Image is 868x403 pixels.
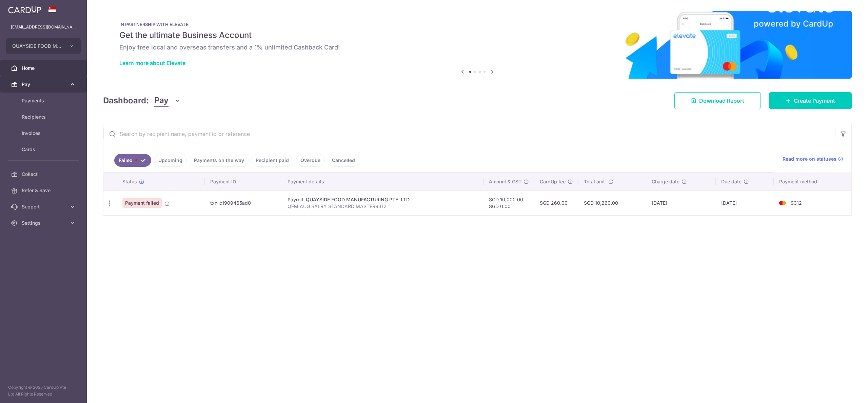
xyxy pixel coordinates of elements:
[22,146,66,153] span: Cards
[205,173,282,190] th: Payment ID
[288,196,478,203] div: Payroll. QUAYSIDE FOOD MANUFACTURING PTE. LTD.
[22,220,66,226] span: Settings
[22,114,66,120] span: Recipients
[484,190,534,215] td: SGD 10,000.00 SGD 0.00
[11,24,76,31] p: [EMAIL_ADDRESS][DOMAIN_NAME]
[103,95,149,107] h4: Dashboard:
[716,190,774,215] td: [DATE]
[769,92,852,109] a: Create Payment
[22,97,66,104] span: Payments
[190,154,249,167] a: Payments on the way
[699,97,744,105] span: Download Report
[791,200,802,206] span: 9312
[774,173,851,190] th: Payment method
[584,178,606,185] span: Total amt.
[154,94,180,107] button: Pay
[674,92,761,109] a: Download Report
[119,43,835,52] h6: Enjoy free local and overseas transfers and a 1% unlimited Cashback Card!
[8,5,41,14] img: CardUp
[119,60,185,66] a: Learn more about Elevate
[154,94,169,107] span: Pay
[122,178,137,185] span: Status
[652,178,679,185] span: Charge date
[22,187,66,194] span: Refer & Save
[489,178,521,185] span: Amount & GST
[205,190,282,215] td: txn_c1909465ad0
[783,156,836,162] span: Read more on statuses
[296,154,325,167] a: Overdue
[721,178,742,185] span: Due date
[6,38,81,54] button: QUAYSIDE FOOD MANUFACTURING PTE. LTD.
[119,22,835,27] p: IN PARTNERSHIP WITH ELEVATE
[776,199,789,207] img: Bank Card
[540,178,566,185] span: CardUp fee
[251,154,293,167] a: Recipient paid
[103,11,852,79] img: Renovation banner
[282,173,484,190] th: Payment details
[22,203,66,210] span: Support
[534,190,578,215] td: SGD 260.00
[114,154,151,167] a: Failed
[328,154,359,167] a: Cancelled
[22,65,66,72] span: Home
[646,190,716,215] td: [DATE]
[22,130,66,137] span: Invoices
[22,171,66,178] span: Collect
[794,97,835,105] span: Create Payment
[154,154,187,167] a: Upcoming
[22,81,66,88] span: Pay
[103,123,835,145] input: Search by recipient name, payment id or reference
[783,156,843,162] a: Read more on statuses
[288,203,478,210] p: QFM AUG SALRY STANDARD MASTER9312
[119,30,835,41] h5: Get the ultimate Business Account
[12,43,62,49] span: QUAYSIDE FOOD MANUFACTURING PTE. LTD.
[578,190,646,215] td: SGD 10,260.00
[122,198,162,208] span: Payment failed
